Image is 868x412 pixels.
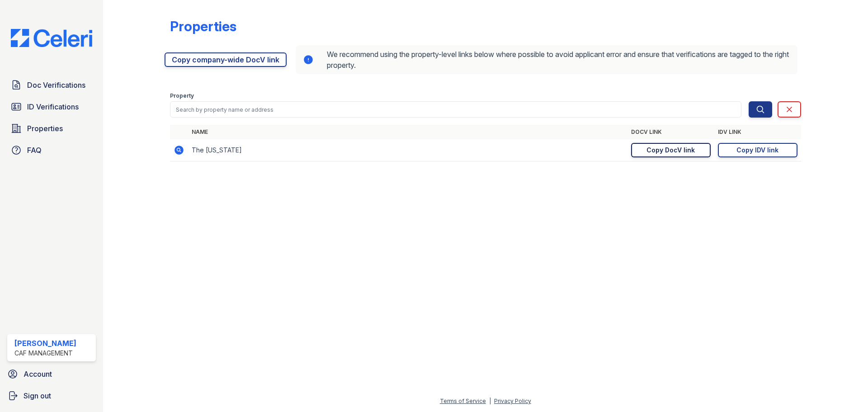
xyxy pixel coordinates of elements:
th: IDV Link [714,125,801,139]
label: Property [170,92,194,99]
a: FAQ [7,141,96,159]
img: CE_Logo_Blue-a8612792a0a2168367f1c8372b55b34899dd931a85d93a1a3d3e32e68fde9ad4.png [4,29,99,47]
a: Account [4,365,99,383]
div: CAF Management [14,349,76,358]
a: Copy company-wide DocV link [165,52,287,67]
td: The [US_STATE] [188,139,627,161]
a: Privacy Policy [494,398,531,404]
a: Copy DocV link [631,143,711,157]
th: DocV Link [627,125,714,139]
div: Copy DocV link [646,146,695,155]
span: ID Verifications [27,101,79,112]
div: We recommend using the property-level links below where possible to avoid applicant error and ens... [296,45,797,74]
div: Properties [170,18,236,34]
div: Copy IDV link [736,146,778,155]
a: Copy IDV link [718,143,797,157]
span: Doc Verifications [27,80,85,90]
div: | [489,398,491,404]
span: Properties [27,123,63,134]
input: Search by property name or address [170,101,741,118]
div: [PERSON_NAME] [14,338,76,349]
a: Sign out [4,387,99,405]
th: Name [188,125,627,139]
span: Account [24,369,52,379]
a: Doc Verifications [7,76,96,94]
span: Sign out [24,390,51,401]
span: FAQ [27,145,42,156]
a: Terms of Service [440,398,486,404]
a: Properties [7,119,96,137]
a: ID Verifications [7,98,96,116]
